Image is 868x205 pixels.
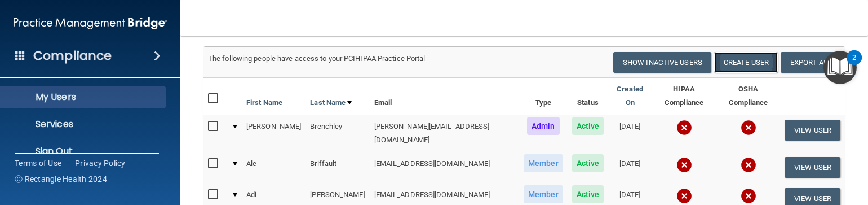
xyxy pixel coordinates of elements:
a: Export All [781,52,840,73]
td: Briffault [305,152,369,183]
span: The following people have access to your PCIHIPAA Practice Portal [208,54,426,63]
img: cross.ca9f0e7f.svg [741,157,756,173]
p: My Users [7,91,161,103]
td: [PERSON_NAME] [242,115,305,152]
button: Create User [714,52,778,73]
td: Brenchley [305,115,369,152]
img: cross.ca9f0e7f.svg [676,120,692,136]
a: Terms of Use [15,158,61,169]
td: Ale [242,152,305,183]
span: Member [524,154,563,172]
button: View User [785,120,840,141]
td: [DATE] [608,152,652,183]
a: Privacy Policy [75,158,126,169]
p: Sign Out [7,146,161,157]
td: [DATE] [608,115,652,152]
span: Active [572,117,604,135]
img: cross.ca9f0e7f.svg [741,188,756,204]
img: cross.ca9f0e7f.svg [676,157,692,173]
button: Open Resource Center, 2 new notifications [823,51,857,84]
p: Services [7,119,161,130]
h4: Compliance [33,48,112,64]
button: View User [785,157,840,178]
div: 2 [852,58,856,72]
th: OSHA Compliance [716,78,780,115]
button: Show Inactive Users [613,52,711,73]
td: [PERSON_NAME][EMAIL_ADDRESS][DOMAIN_NAME] [370,115,519,152]
th: Status [568,78,609,115]
iframe: Drift Widget Chat Controller [812,127,854,170]
img: cross.ca9f0e7f.svg [741,120,756,136]
img: cross.ca9f0e7f.svg [676,188,692,204]
a: First Name [246,96,282,110]
th: HIPAA Compliance [652,78,716,115]
a: Last Name [310,96,352,110]
a: Created On [613,82,647,110]
span: Ⓒ Rectangle Health 2024 [15,173,107,185]
span: Active [572,185,604,203]
span: Admin [527,117,560,135]
span: Member [524,185,563,203]
th: Email [370,78,519,115]
img: PMB logo [14,12,167,34]
th: Type [519,78,568,115]
td: [EMAIL_ADDRESS][DOMAIN_NAME] [370,152,519,183]
span: Active [572,154,604,172]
